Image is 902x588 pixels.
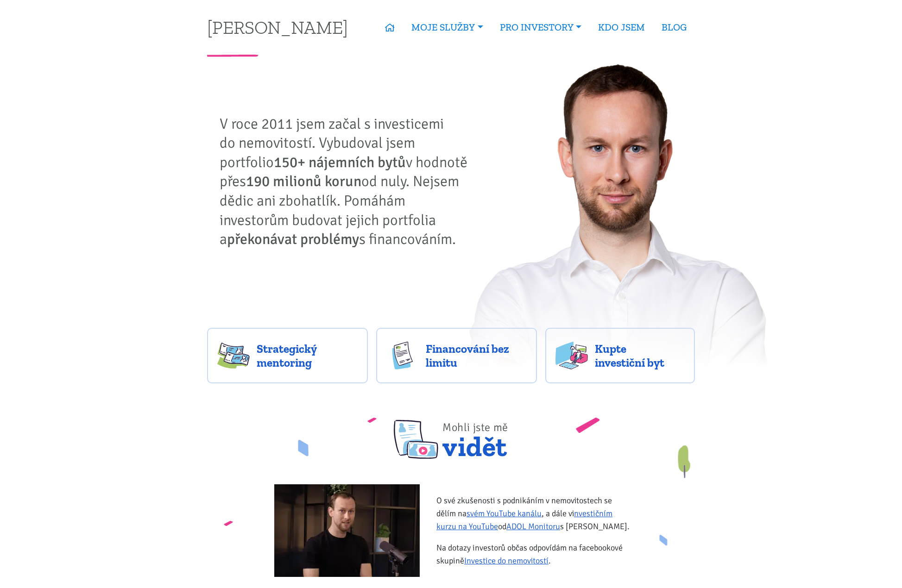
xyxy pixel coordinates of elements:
p: Na dotazy investorů občas odpovídám na facebookové skupině . [436,541,632,567]
a: KDO JSEM [590,17,653,38]
strong: překonávat problémy [227,230,359,248]
a: BLOG [653,17,695,38]
a: Strategický mentoring [207,328,368,383]
a: [PERSON_NAME] [207,18,348,36]
a: svém YouTube kanálu [467,508,542,519]
a: PRO INVESTORY [492,17,590,38]
img: finance [386,342,419,369]
a: MOJE SLUŽBY [403,17,491,38]
span: Kupte investiční byt [595,342,685,369]
a: Kupte investiční byt [545,328,695,383]
p: O své zkušenosti s podnikáním v nemovitostech se dělím na , a dále v od s [PERSON_NAME]. [436,494,632,533]
span: Mohli jste mě [442,420,508,434]
span: Financování bez limitu [426,342,527,369]
a: ADOL Monitoru [506,521,560,532]
strong: 150+ nájemních bytů [274,153,406,171]
img: strategy [217,342,250,369]
p: V roce 2011 jsem začal s investicemi do nemovitostí. Vybudoval jsem portfolio v hodnotě přes od n... [220,114,474,249]
strong: 190 milionů korun [246,172,361,190]
a: Financování bez limitu [376,328,537,383]
span: Strategický mentoring [257,342,358,369]
span: vidět [442,409,508,459]
img: flats [555,342,588,369]
a: Investice do nemovitostí [464,556,549,566]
